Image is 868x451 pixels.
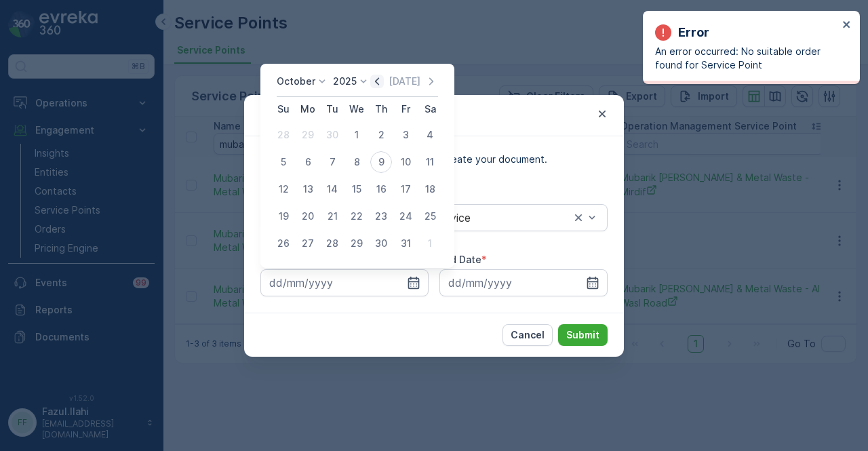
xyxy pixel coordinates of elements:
[389,75,420,88] p: [DATE]
[655,45,838,72] p: An error occurred: No suitable order found for Service Point
[273,178,294,200] div: 12
[369,97,393,121] th: Thursday
[346,205,368,227] div: 22
[296,97,320,121] th: Monday
[395,151,416,173] div: 10
[393,97,418,121] th: Friday
[419,151,441,173] div: 11
[418,97,442,121] th: Saturday
[502,324,553,346] button: Cancel
[439,269,608,296] input: dd/mm/yyyy
[439,254,481,265] label: End Date
[277,75,315,88] p: October
[321,233,343,254] div: 28
[321,205,343,227] div: 21
[321,124,343,146] div: 30
[370,151,392,173] div: 9
[370,178,392,200] div: 16
[395,205,416,227] div: 24
[842,19,852,32] button: close
[273,124,294,146] div: 28
[297,151,319,173] div: 6
[333,75,357,88] p: 2025
[344,97,369,121] th: Wednesday
[558,324,608,346] button: Submit
[346,233,368,254] div: 29
[419,205,441,227] div: 25
[419,178,441,200] div: 18
[395,124,416,146] div: 3
[395,233,416,254] div: 31
[320,97,344,121] th: Tuesday
[297,233,319,254] div: 27
[346,151,368,173] div: 8
[419,233,441,254] div: 1
[346,178,368,200] div: 15
[321,178,343,200] div: 14
[297,124,319,146] div: 29
[271,97,296,121] th: Sunday
[395,178,416,200] div: 17
[346,124,368,146] div: 1
[511,328,545,342] p: Cancel
[678,23,709,42] p: Error
[273,233,294,254] div: 26
[321,151,343,173] div: 7
[370,124,392,146] div: 2
[297,178,319,200] div: 13
[273,151,294,173] div: 5
[297,205,319,227] div: 20
[260,269,429,296] input: dd/mm/yyyy
[273,205,294,227] div: 19
[419,124,441,146] div: 4
[370,205,392,227] div: 23
[566,328,599,342] p: Submit
[370,233,392,254] div: 30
